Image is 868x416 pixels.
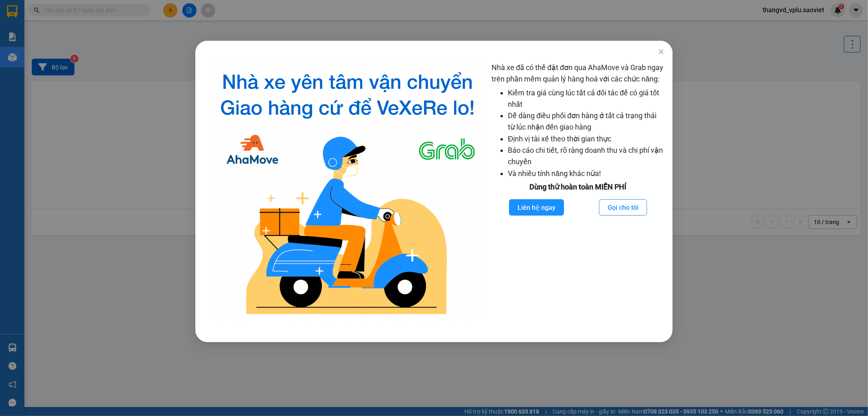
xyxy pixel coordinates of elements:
[492,181,665,193] div: Dùng thử hoàn toàn MIỄN PHÍ
[508,110,665,133] li: Dễ dàng điều phối đơn hàng ở tất cả trạng thái từ lúc nhận đến giao hàng
[508,133,665,145] li: Định vị tài xế theo thời gian thực
[508,145,665,168] li: Báo cáo chi tiết, rõ ràng doanh thu và chi phí vận chuyển
[508,87,665,110] li: Kiểm tra giá cùng lúc tất cả đối tác để có giá tốt nhất
[650,41,673,64] button: Close
[658,48,665,55] span: close
[518,202,555,213] span: Liên hệ ngay
[210,62,485,322] img: logo
[508,168,665,179] li: Và nhiều tính năng khác nữa!
[509,199,564,216] button: Liên hệ ngay
[599,199,647,216] button: Gọi cho tôi
[608,202,638,213] span: Gọi cho tôi
[492,62,665,322] div: Nhà xe đã có thể đặt đơn qua AhaMove và Grab ngay trên phần mềm quản lý hàng hoá với các chức năng:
